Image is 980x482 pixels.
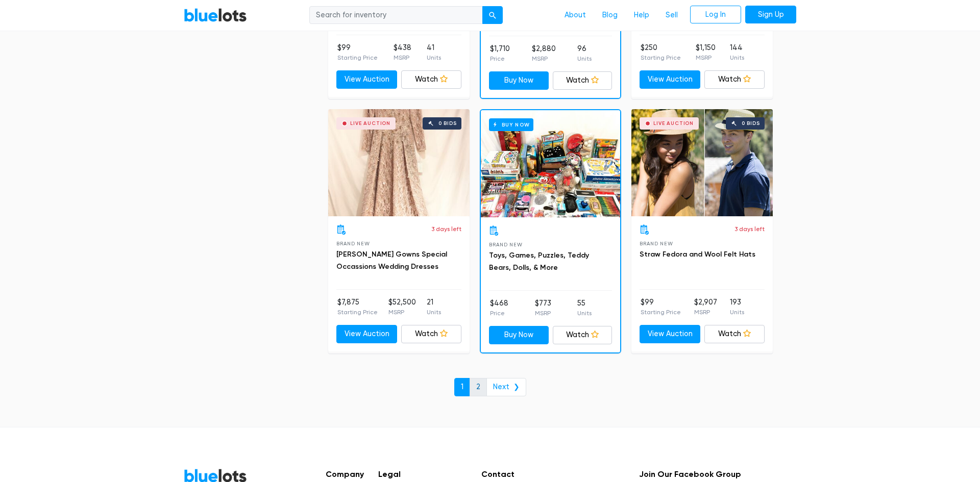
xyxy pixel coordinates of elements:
[577,43,592,64] li: 96
[640,70,700,89] a: View Auction
[745,6,796,24] a: Sign Up
[631,109,773,216] a: Live Auction 0 bids
[337,308,378,317] p: Starting Price
[535,309,551,318] p: MSRP
[427,297,441,317] li: 21
[556,6,594,25] a: About
[401,70,462,89] a: Watch
[470,378,487,396] a: 2
[337,42,378,63] li: $99
[694,308,717,317] p: MSRP
[401,325,462,343] a: Watch
[690,6,741,24] a: Log In
[640,241,673,246] span: Brand New
[641,308,681,317] p: Starting Price
[639,469,741,479] h5: Join Our Facebook Group
[326,469,364,479] h5: Company
[388,297,416,317] li: $52,500
[486,378,526,396] a: Next ❯
[532,54,556,63] p: MSRP
[535,298,551,318] li: $773
[394,53,411,62] p: MSRP
[481,110,620,217] a: Buy Now
[336,250,447,271] a: [PERSON_NAME] Gowns Special Occassions Wedding Dresses
[704,325,765,343] a: Watch
[438,121,457,126] div: 0 bids
[490,298,508,318] li: $468
[431,224,461,234] p: 3 days left
[388,308,416,317] p: MSRP
[696,53,716,62] p: MSRP
[641,297,681,317] li: $99
[553,326,612,344] a: Watch
[641,42,681,63] li: $250
[694,297,717,317] li: $2,907
[640,325,700,343] a: View Auction
[657,6,686,25] a: Sell
[734,224,765,234] p: 3 days left
[337,53,378,62] p: Starting Price
[336,70,397,89] a: View Auction
[336,241,370,246] span: Brand New
[489,71,549,90] a: Buy Now
[577,298,592,318] li: 55
[454,378,470,396] a: 1
[394,42,411,63] li: $438
[594,6,626,25] a: Blog
[490,43,510,64] li: $1,710
[489,242,522,247] span: Brand New
[489,118,533,131] h6: Buy Now
[640,250,755,259] a: Straw Fedora and Wool Felt Hats
[532,43,556,64] li: $2,880
[489,251,589,272] a: Toys, Games, Puzzles, Teddy Bears, Dolls, & More
[626,6,657,25] a: Help
[730,297,744,317] li: 193
[489,326,549,344] a: Buy Now
[742,121,760,126] div: 0 bids
[309,6,483,24] input: Search for inventory
[337,297,378,317] li: $7,875
[378,469,468,479] h5: Legal
[184,8,247,22] a: BlueLots
[704,70,765,89] a: Watch
[730,308,744,317] p: Units
[553,71,612,90] a: Watch
[641,53,681,62] p: Starting Price
[696,42,716,63] li: $1,150
[577,54,592,63] p: Units
[336,325,397,343] a: View Auction
[427,42,441,63] li: 41
[730,42,744,63] li: 144
[653,121,694,126] div: Live Auction
[427,53,441,62] p: Units
[328,109,470,216] a: Live Auction 0 bids
[577,309,592,318] p: Units
[730,53,744,62] p: Units
[490,54,510,63] p: Price
[481,469,625,479] h5: Contact
[427,308,441,317] p: Units
[350,121,390,126] div: Live Auction
[490,309,508,318] p: Price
